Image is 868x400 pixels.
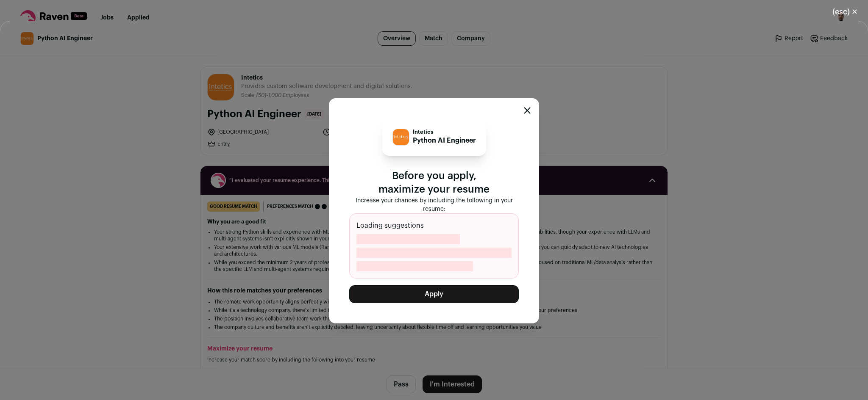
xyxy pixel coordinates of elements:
img: 058836c1efa2cb343cada962ecbfb6d56e2c8286209910ff591d5a34fd9c2f78.jpg [393,129,409,145]
button: Close modal [524,107,531,114]
p: Intetics [413,129,476,135]
button: Close modal [822,3,868,21]
p: Python AI Engineer [413,135,476,146]
p: Before you apply, maximize your resume [349,169,519,196]
p: Increase your chances by including the following in your resume: [349,196,519,213]
div: Loading suggestions [349,213,519,279]
button: Apply [349,285,519,303]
